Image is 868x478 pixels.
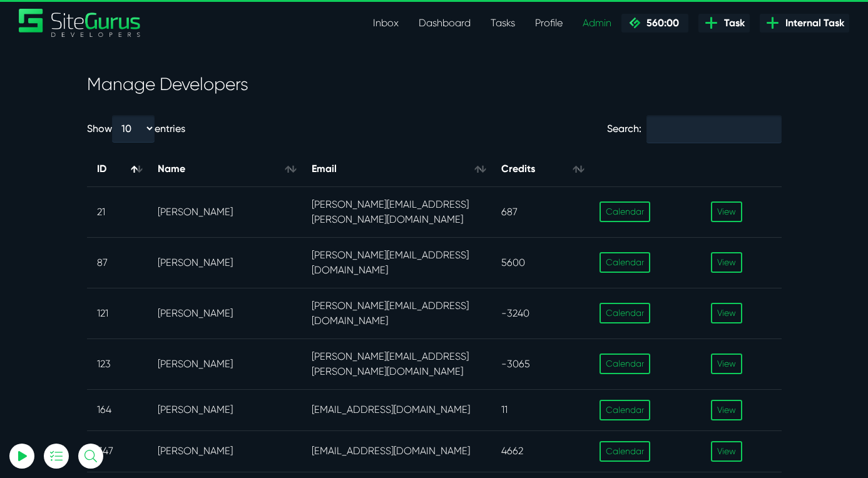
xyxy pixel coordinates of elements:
td: [PERSON_NAME][EMAIL_ADDRESS][PERSON_NAME][DOMAIN_NAME] [302,338,491,389]
td: [PERSON_NAME][EMAIL_ADDRESS][DOMAIN_NAME] [302,237,491,288]
a: Internal Task [760,14,849,33]
td: [EMAIL_ADDRESS][DOMAIN_NAME] [302,389,491,430]
span: 560:00 [641,17,679,29]
td: 87 [87,237,148,288]
a: View [711,252,742,273]
span: Task [719,16,745,31]
select: Showentries [112,115,155,142]
td: [PERSON_NAME] [148,186,302,237]
a: 560:00 [621,14,688,33]
a: SiteGurus [19,9,141,37]
td: 21 [87,186,148,237]
td: 121 [87,288,148,338]
th: Name: activate to sort column ascending [148,151,302,186]
img: Sitegurus Logo [19,9,141,37]
span: Internal Task [780,16,844,31]
td: -3240 [491,288,590,338]
a: Calendar [600,303,650,323]
td: [PERSON_NAME] [148,430,302,472]
td: 4662 [491,430,590,472]
a: Calendar [600,353,650,374]
td: -3065 [491,338,590,389]
td: [PERSON_NAME] [148,288,302,338]
td: 164 [87,389,148,430]
a: Admin [573,11,621,36]
td: 687 [491,186,590,237]
td: [PERSON_NAME][EMAIL_ADDRESS][DOMAIN_NAME] [302,288,491,338]
a: Dashboard [409,11,481,36]
a: Calendar [600,400,650,420]
a: View [711,303,742,323]
a: View [711,441,742,462]
a: View [711,353,742,374]
h3: Manage Developers [87,74,782,95]
a: Tasks [481,11,525,36]
td: 11 [491,389,590,430]
a: View [711,201,742,222]
td: [PERSON_NAME] [148,338,302,389]
th: Email: activate to sort column ascending [302,151,491,186]
td: 5600 [491,237,590,288]
td: [PERSON_NAME] [148,237,302,288]
a: Inbox [363,11,409,36]
td: [PERSON_NAME][EMAIL_ADDRESS][PERSON_NAME][DOMAIN_NAME] [302,186,491,237]
a: Task [698,14,750,33]
td: [PERSON_NAME] [148,389,302,430]
th: ID: activate to sort column descending [87,151,148,186]
label: Search: [607,115,781,143]
a: Calendar [600,441,650,462]
td: 347 [87,430,148,472]
a: Profile [525,11,573,36]
label: Show entries [87,115,185,142]
a: Calendar [600,201,650,222]
input: Search: [646,115,781,143]
td: [EMAIL_ADDRESS][DOMAIN_NAME] [302,430,491,472]
td: 123 [87,338,148,389]
a: View [711,400,742,420]
a: Calendar [600,252,650,273]
th: Credits: activate to sort column ascending [491,151,590,186]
